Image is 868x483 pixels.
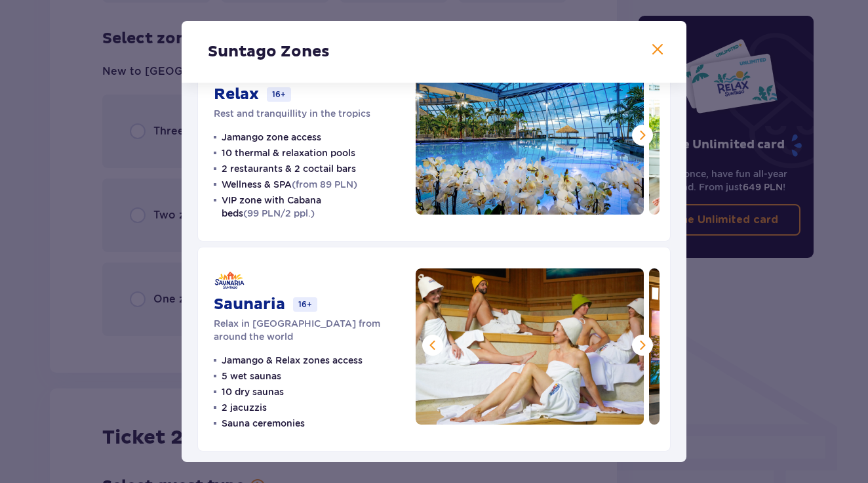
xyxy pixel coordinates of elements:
[214,295,285,314] p: Saunaria
[416,58,644,215] img: Relax
[267,87,291,102] p: 16+
[214,317,400,343] p: Relax in [GEOGRAPHIC_DATA] from around the world
[222,369,281,383] p: 5 wet saunas
[416,268,644,425] img: Saunaria
[214,85,259,104] p: Relax
[293,297,317,312] p: 16+
[222,178,357,191] p: Wellness & SPA
[214,107,370,120] p: Rest and tranquillity in the tropics
[214,268,245,292] img: Saunaria logo
[208,42,330,62] p: Suntago Zones
[222,146,355,159] p: 10 thermal & relaxation pools
[243,208,315,219] span: (99 PLN/2 ppl.)
[292,179,357,190] span: (from 89 PLN)
[222,194,400,220] p: VIP zone with Cabana beds
[222,354,363,367] p: Jamango & Relax zones access
[222,162,356,175] p: 2 restaurants & 2 coctail bars
[222,131,321,144] p: Jamango zone access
